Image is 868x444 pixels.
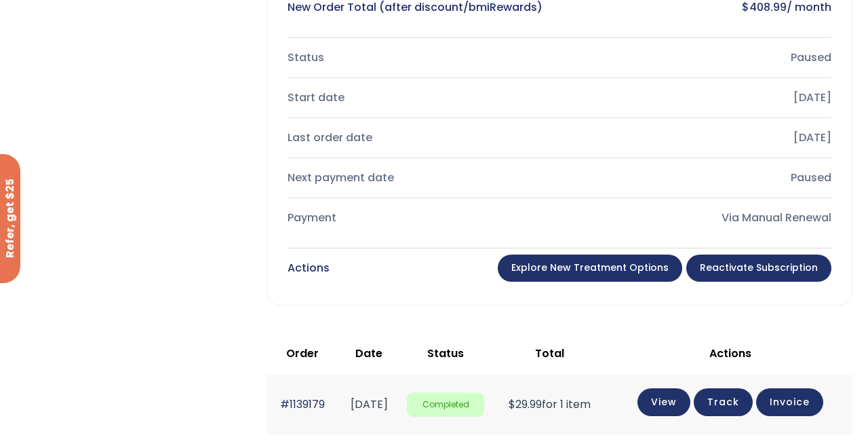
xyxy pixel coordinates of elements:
[570,48,831,67] div: Paused
[427,346,464,361] span: Status
[570,88,831,107] div: [DATE]
[491,375,608,434] td: for 1 item
[637,388,690,416] a: View
[570,168,831,187] div: Paused
[570,128,831,147] div: [DATE]
[286,346,319,361] span: Order
[535,346,564,361] span: Total
[407,392,484,418] span: Completed
[570,208,831,227] div: Via Manual Renewal
[351,396,388,412] time: [DATE]
[288,168,549,187] div: Next payment date
[498,255,682,282] a: Explore New Treatment Options
[509,396,542,412] span: 29.99
[288,259,330,278] div: Actions
[509,396,515,412] span: $
[288,88,549,107] div: Start date
[694,388,753,416] a: Track
[756,388,823,416] a: Invoice
[288,48,549,67] div: Status
[288,208,549,227] div: Payment
[355,346,382,361] span: Date
[709,346,751,361] span: Actions
[686,255,831,282] a: Reactivate Subscription
[280,396,325,412] a: #1139179
[288,128,549,147] div: Last order date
